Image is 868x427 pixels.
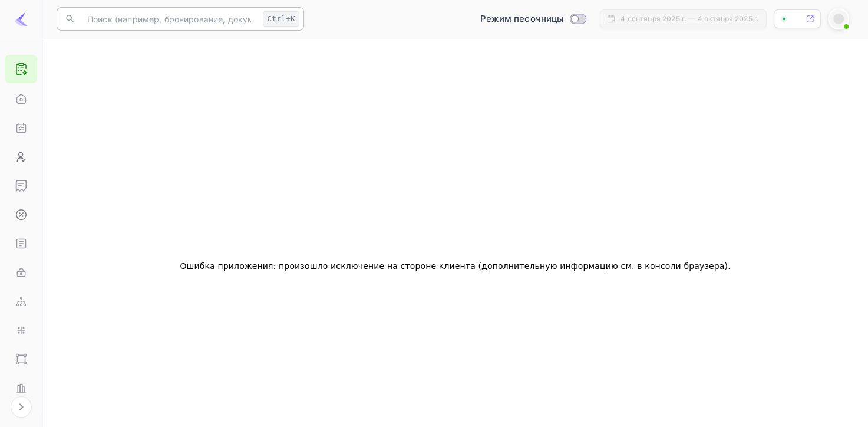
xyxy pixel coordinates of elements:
img: LiteAPI [14,12,28,26]
button: Расширьте навигацию [11,396,32,418]
a: Производительность [5,374,37,401]
a: Главная [5,85,37,112]
input: Поиск (например, бронирование, документация) [80,7,258,31]
a: Комиссия [5,201,37,228]
ya-tr-span: Ошибка приложения: произошло исключение на стороне клиента (дополнительную информацию см. в консо... [180,261,728,271]
ya-tr-span: . [728,261,731,271]
a: Документы API и SDK [5,229,37,257]
a: Бронирования [5,114,37,141]
ya-tr-span: Ctrl+K [267,14,295,23]
a: Клиенты [5,143,37,170]
a: Веб - крючки [5,287,37,314]
a: Компоненты пользовательского интерфейса [5,345,37,372]
ya-tr-span: 4 сентября 2025 г. — 4 октября 2025 г. [621,14,759,23]
div: Переключиться в производственный режим [476,12,590,26]
a: Ключи API [5,258,37,285]
ya-tr-span: Режим песочницы [480,13,563,24]
a: Интеграции [5,316,37,343]
a: Заработок [5,172,37,199]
